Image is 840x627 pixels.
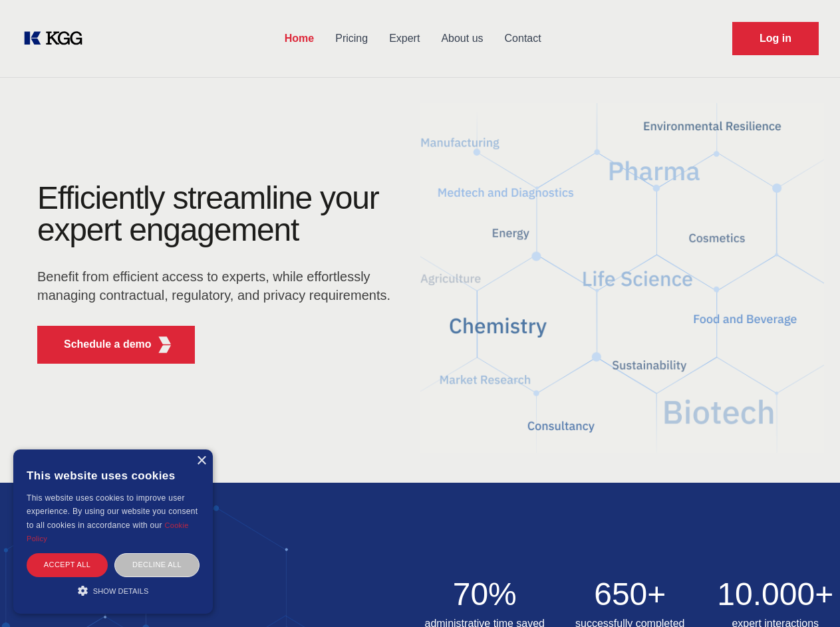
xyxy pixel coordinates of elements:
div: Accept all [27,553,108,576]
p: Benefit from efficient access to experts, while effortlessly managing contractual, regulatory, an... [37,267,399,305]
a: KOL Knowledge Platform: Talk to Key External Experts (KEE) [21,28,93,49]
h1: Efficiently streamline your expert engagement [37,182,399,246]
a: Home [274,21,325,56]
div: Close [196,456,206,466]
img: KGG Fifth Element RED [156,336,173,353]
p: Schedule a demo [64,336,152,352]
a: Contact [494,21,552,56]
img: KGG Fifth Element RED [420,86,825,469]
h2: 650+ [565,578,695,610]
h2: 70% [420,578,550,610]
a: Expert [378,21,430,56]
div: Show details [27,584,200,597]
a: Request Demo [732,22,819,55]
button: Schedule a demoKGG Fifth Element RED [37,326,195,364]
a: Pricing [325,21,378,56]
span: This website uses cookies to improve user experience. By using our website you consent to all coo... [27,493,198,530]
a: About us [430,21,493,56]
div: This website uses cookies [27,459,200,491]
div: Decline all [114,553,200,576]
span: Show details [93,587,149,595]
a: Cookie Policy [27,521,189,543]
